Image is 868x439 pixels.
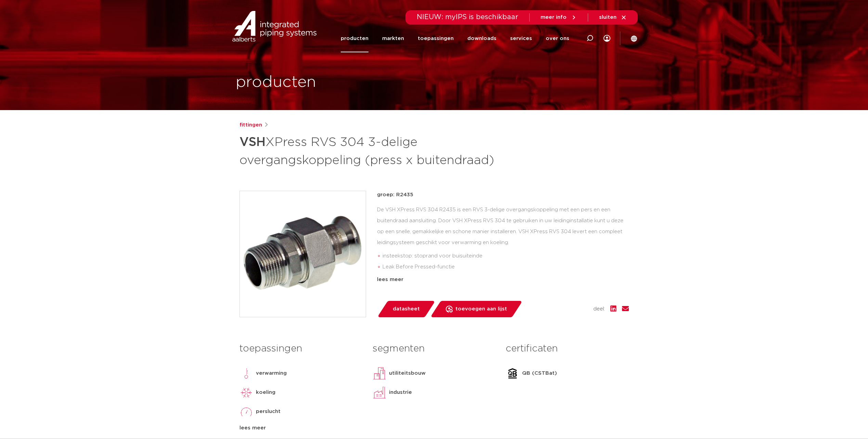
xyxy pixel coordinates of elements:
p: perslucht [256,408,281,416]
span: datasheet [393,304,420,315]
a: sluiten [599,14,627,21]
img: verwarming [239,367,253,380]
img: perslucht [239,405,253,418]
h3: segmenten [373,342,495,356]
span: sluiten [599,15,617,20]
img: industrie [373,386,386,399]
a: services [510,25,532,52]
a: fittingen [239,121,262,129]
p: verwarming [256,369,287,377]
span: meer info [541,15,567,20]
li: duidelijke herkenning van materiaal en afmeting [383,272,629,283]
img: QB (CSTBat) [506,367,519,380]
div: De VSH XPress RVS 304 R2435 is een RVS 3-delige overgangskoppeling met een pers en een buitendraa... [377,204,629,273]
h1: producten [236,71,316,93]
img: Product Image for VSH XPress RVS 304 3-delige overgangskoppeling (press x buitendraad) [240,191,366,317]
p: industrie [389,388,412,397]
h3: certificaten [506,342,629,356]
nav: Menu [341,25,569,52]
a: over ons [546,25,569,52]
h1: XPress RVS 304 3-delige overgangskoppeling (press x buitendraad) [239,132,496,169]
a: toepassingen [418,25,454,52]
span: toevoegen aan lijst [455,304,507,315]
a: producten [341,25,368,52]
img: koeling [239,386,253,399]
a: markten [382,25,404,52]
div: my IPS [604,25,610,52]
a: meer info [541,14,577,21]
p: koeling [256,388,275,397]
img: utiliteitsbouw [373,367,386,380]
div: lees meer [377,276,629,284]
span: deel: [593,305,605,313]
p: utiliteitsbouw [389,369,426,377]
h3: toepassingen [239,342,362,356]
div: lees meer [239,424,362,432]
p: QB (CSTBat) [522,369,557,377]
li: insteekstop: stoprand voor buisuiteinde [383,251,629,262]
a: downloads [467,25,496,52]
li: Leak Before Pressed-functie [383,262,629,272]
span: NIEUW: myIPS is beschikbaar [417,14,518,21]
strong: VSH [239,136,265,148]
a: datasheet [377,301,435,317]
p: groep: R2435 [377,191,629,199]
